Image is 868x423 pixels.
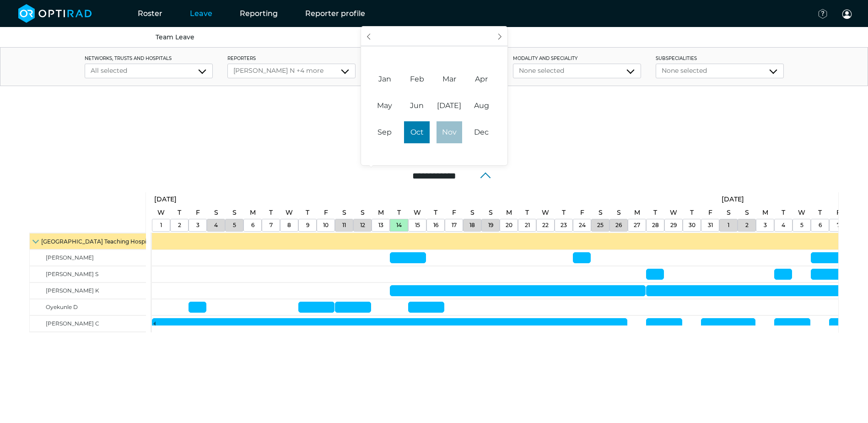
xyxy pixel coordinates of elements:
a: October 1, 2025 [152,193,179,206]
a: October 14, 2025 [394,219,404,231]
a: October 20, 2025 [503,219,515,231]
label: networks, trusts and hospitals [85,55,213,62]
a: October 25, 2025 [595,219,606,231]
a: October 11, 2025 [340,219,348,231]
a: October 18, 2025 [467,219,477,231]
a: October 14, 2025 [395,206,403,219]
a: November 7, 2025 [834,206,843,219]
a: October 3, 2025 [194,219,202,231]
a: November 6, 2025 [816,206,824,219]
img: brand-opti-rad-logos-blue-and-white-d2f68631ba2948856bd03f2d395fb146ddc8fb01b4b6e9315ea85fa773367... [18,4,92,23]
a: October 5, 2025 [230,206,239,219]
a: October 1, 2025 [155,206,167,219]
a: October 9, 2025 [304,219,312,231]
input: Year [419,32,449,41]
a: October 26, 2025 [615,206,623,219]
span: May 1, 2025 [372,95,398,117]
a: November 5, 2025 [796,206,808,219]
a: October 31, 2025 [706,206,715,219]
a: October 11, 2025 [340,206,349,219]
a: October 17, 2025 [449,219,459,231]
a: November 1, 2025 [724,206,733,219]
a: November 5, 2025 [798,219,806,231]
a: October 16, 2025 [431,206,440,219]
a: October 12, 2025 [358,219,367,231]
a: October 29, 2025 [668,219,679,231]
a: October 21, 2025 [523,206,531,219]
a: October 13, 2025 [376,219,386,231]
a: October 27, 2025 [631,219,642,231]
a: October 24, 2025 [578,206,587,219]
span: February 1, 2025 [404,68,430,90]
a: October 31, 2025 [706,219,715,231]
a: October 12, 2025 [358,206,367,219]
a: October 23, 2025 [558,219,569,231]
a: November 3, 2025 [761,219,769,231]
a: October 28, 2025 [650,219,661,231]
a: October 4, 2025 [212,219,220,231]
a: October 2, 2025 [176,219,183,231]
a: October 15, 2025 [411,206,423,219]
a: October 10, 2025 [321,219,331,231]
a: October 8, 2025 [283,206,295,219]
a: October 8, 2025 [285,219,293,231]
a: October 17, 2025 [450,206,458,219]
span: December 1, 2025 [469,121,494,143]
span: Oyekunle D [46,304,78,310]
a: October 10, 2025 [322,206,330,219]
span: [PERSON_NAME] [46,254,94,261]
a: November 7, 2025 [835,219,842,231]
a: October 27, 2025 [632,206,642,219]
a: November 2, 2025 [743,219,751,231]
a: October 28, 2025 [651,206,659,219]
a: October 5, 2025 [231,219,238,231]
a: October 1, 2025 [158,219,164,231]
label: Reporters [227,55,356,62]
a: November 4, 2025 [779,219,787,231]
a: Team Leave [156,33,194,41]
a: October 18, 2025 [468,206,477,219]
a: October 6, 2025 [249,219,257,231]
span: [PERSON_NAME] S [46,271,98,277]
a: October 23, 2025 [560,206,568,219]
a: October 30, 2025 [688,206,696,219]
a: October 15, 2025 [413,219,422,231]
a: October 7, 2025 [267,219,275,231]
div: None selected [662,66,778,76]
a: October 4, 2025 [212,206,221,219]
span: November 1, 2025 [437,121,462,143]
span: September 1, 2025 [372,121,398,143]
a: October 21, 2025 [523,219,532,231]
a: October 19, 2025 [486,206,495,219]
span: [PERSON_NAME] C [46,320,99,327]
a: November 1, 2025 [725,219,732,231]
span: [GEOGRAPHIC_DATA] Teaching Hospitals Trust [41,238,172,245]
a: October 9, 2025 [303,206,312,219]
div: All selected [91,66,207,76]
a: November 4, 2025 [779,206,787,219]
a: October 30, 2025 [686,219,698,231]
span: April 1, 2025 [469,68,494,90]
a: November 2, 2025 [743,206,751,219]
a: October 6, 2025 [248,206,258,219]
span: March 1, 2025 [437,68,462,90]
span: [PERSON_NAME] K [46,287,99,294]
label: Subspecialities [656,55,784,62]
a: October 19, 2025 [486,219,496,231]
label: Modality and Speciality [513,55,641,62]
a: October 26, 2025 [613,219,624,231]
div: None selected [519,66,635,76]
a: October 25, 2025 [596,206,605,219]
a: October 16, 2025 [431,219,441,231]
span: June 1, 2025 [404,95,430,117]
span: July 1, 2025 [437,95,462,117]
a: October 3, 2025 [194,206,202,219]
a: October 2, 2025 [175,206,183,219]
span: October 1, 2025 [404,121,430,143]
div: [PERSON_NAME] N +4 more [233,66,350,76]
a: October 20, 2025 [504,206,514,219]
a: October 24, 2025 [577,219,588,231]
span: August 1, 2025 [469,95,494,117]
a: October 29, 2025 [668,206,679,219]
a: October 7, 2025 [267,206,275,219]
